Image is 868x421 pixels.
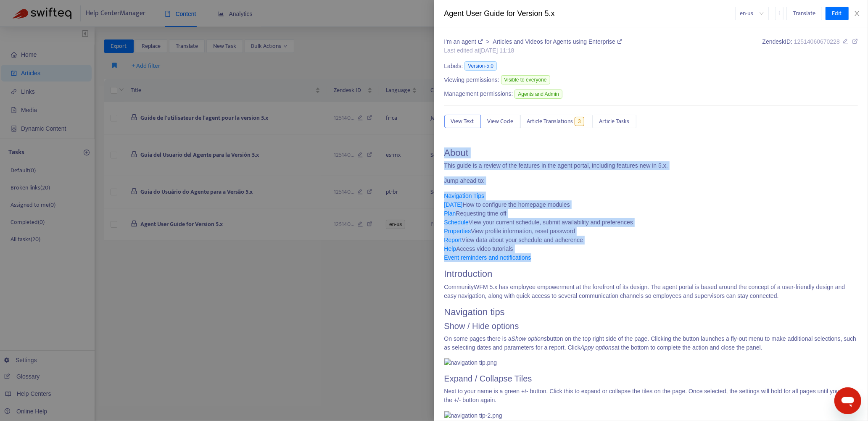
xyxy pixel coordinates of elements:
img: navigation tip.png [444,358,497,367]
a: Event reminders and notifications [444,254,531,261]
span: 3 [575,117,584,126]
button: View Text [444,115,481,128]
a: Help [444,245,456,252]
em: Show options [512,335,547,342]
span: 12514060670228 [794,38,840,45]
a: Navigation Tips [444,192,485,199]
h1: About [444,147,858,158]
span: more [776,10,782,16]
button: Close [851,10,863,18]
span: View Code [488,117,514,126]
span: Management permissions: [444,89,513,98]
div: Last edited at [DATE] 11:18 [444,46,622,55]
p: Jump ahead to: [444,176,858,185]
h1: Introduction [444,268,858,279]
iframe: Button to launch messaging window [834,387,861,414]
p: On some pages there is a button on the top right side of the page. Clicking the button launches a... [444,334,858,352]
div: > [444,37,622,46]
h2: Expand / Collapse Tiles [444,374,858,384]
h1: Navigation tips [444,307,858,318]
img: navigation tip-2.png [444,411,502,420]
span: Translate [793,9,815,18]
span: Agents and Admin [514,89,562,99]
span: Version-5.0 [464,61,497,71]
a: Plan [444,210,456,217]
h2: Show / Hide options [444,321,858,331]
span: en-us [740,7,764,20]
button: Translate [786,7,822,20]
button: more [775,7,784,20]
span: Article Tasks [599,117,630,126]
span: Edit [832,9,842,18]
button: Article Tasks [593,115,636,128]
p: This guide is a review of the features in the agent portal, including features new in 5.x. [444,161,858,170]
p: How to configure the homepage modules Requesting time off View your current schedule, submit avai... [444,192,858,262]
p: Next to your name is a green +/- button. Click this to expand or collapse the tiles on the page. ... [444,387,858,405]
span: Labels: [444,62,463,71]
span: Visible to everyone [501,75,550,84]
button: Article Translations3 [520,115,593,128]
a: I'm an agent [444,38,485,45]
p: CommunityWFM 5.x has employee empowerment at the forefront of its design. The agent portal is bas... [444,283,858,300]
span: close [854,10,860,17]
a: Report [444,237,462,243]
a: Articles and Videos for Agents using Enterprise [493,38,622,45]
a: Schedule [444,219,469,226]
a: Properties [444,228,471,234]
span: Viewing permissions: [444,76,499,84]
div: Zendesk ID: [762,37,858,55]
button: Edit [826,7,849,20]
a: [DATE] [444,201,463,208]
button: View Code [481,115,520,128]
span: Article Translations [527,117,573,126]
div: Agent User Guide for Version 5.x [444,8,735,19]
span: View Text [451,117,474,126]
em: Appy options [580,344,615,351]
